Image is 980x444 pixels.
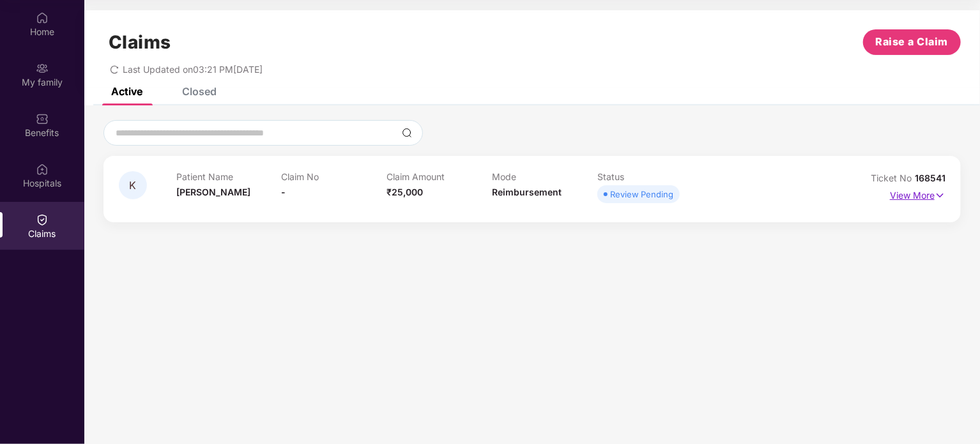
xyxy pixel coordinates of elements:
p: Patient Name [176,171,282,182]
div: Active [111,85,142,98]
div: Closed [182,85,217,98]
img: svg+xml;base64,PHN2ZyBpZD0iSG9tZSIgeG1sbnM9Imh0dHA6Ly93d3cudzMub3JnLzIwMDAvc3ZnIiB3aWR0aD0iMjAiIG... [36,11,49,24]
p: Status [597,171,703,182]
span: ₹25,000 [387,187,423,197]
span: - [282,187,286,197]
span: Raise a Claim [876,34,949,50]
span: K [130,180,137,191]
p: Mode [492,171,597,182]
span: Last Updated on 03:21 PM[DATE] [123,64,263,75]
p: Claim Amount [387,171,492,182]
p: View More [890,185,946,203]
p: Claim No [282,171,387,182]
span: Reimbursement [492,187,562,197]
span: 168541 [915,172,946,183]
div: Review Pending [610,188,673,201]
img: svg+xml;base64,PHN2ZyBpZD0iU2VhcmNoLTMyeDMyIiB4bWxucz0iaHR0cDovL3d3dy53My5vcmcvMjAwMC9zdmciIHdpZH... [402,128,412,138]
span: Ticket No [871,172,915,183]
span: [PERSON_NAME] [176,187,250,197]
span: redo [110,64,119,75]
img: svg+xml;base64,PHN2ZyB3aWR0aD0iMjAiIGhlaWdodD0iMjAiIHZpZXdCb3g9IjAgMCAyMCAyMCIgZmlsbD0ibm9uZSIgeG... [36,62,49,75]
img: svg+xml;base64,PHN2ZyB4bWxucz0iaHR0cDovL3d3dy53My5vcmcvMjAwMC9zdmciIHdpZHRoPSIxNyIgaGVpZ2h0PSIxNy... [935,188,946,203]
img: svg+xml;base64,PHN2ZyBpZD0iQmVuZWZpdHMiIHhtbG5zPSJodHRwOi8vd3d3LnczLm9yZy8yMDAwL3N2ZyIgd2lkdGg9Ij... [36,112,49,125]
h1: Claims [109,31,171,53]
img: svg+xml;base64,PHN2ZyBpZD0iSG9zcGl0YWxzIiB4bWxucz0iaHR0cDovL3d3dy53My5vcmcvMjAwMC9zdmciIHdpZHRoPS... [36,163,49,176]
button: Raise a Claim [863,29,961,55]
img: svg+xml;base64,PHN2ZyBpZD0iQ2xhaW0iIHhtbG5zPSJodHRwOi8vd3d3LnczLm9yZy8yMDAwL3N2ZyIgd2lkdGg9IjIwIi... [36,213,49,226]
